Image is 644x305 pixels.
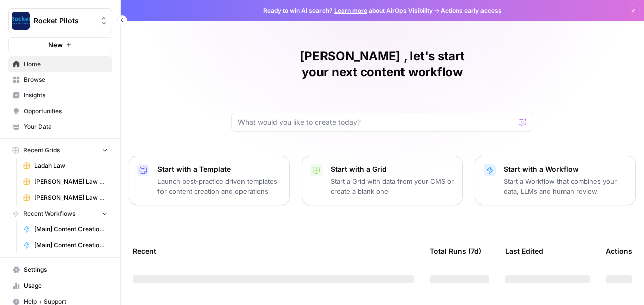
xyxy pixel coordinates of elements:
[133,237,414,265] div: Recent
[441,6,502,15] span: Actions early access
[19,221,112,237] a: [Main] Content Creation Brief
[19,158,112,174] a: Ladah Law
[24,107,108,116] span: Opportunities
[24,122,108,131] span: Your Data
[430,237,481,265] div: Total Runs (7d)
[23,146,60,155] span: Recent Grids
[8,143,112,158] button: Recent Grids
[24,60,108,69] span: Home
[238,117,515,127] input: What would you like to create today?
[34,241,108,250] span: [Main] Content Creation Article
[504,164,627,174] p: Start with a Workflow
[34,16,95,26] span: Rocket Pilots
[505,237,543,265] div: Last Edited
[34,161,108,170] span: Ladah Law
[12,12,30,30] img: Rocket Pilots Logo
[8,37,112,52] button: New
[504,176,627,196] p: Start a Workflow that combines your data, LLMs and human review
[34,193,108,202] span: [PERSON_NAME] Law Firm (Copy)
[8,206,112,221] button: Recent Workflows
[8,8,112,33] button: Workspace: Rocket Pilots
[24,265,108,274] span: Settings
[129,156,290,205] button: Start with a TemplateLaunch best-practice driven templates for content creation and operations
[23,209,75,218] span: Recent Workflows
[606,237,632,265] div: Actions
[8,56,112,72] a: Home
[48,40,63,50] span: New
[19,190,112,206] a: [PERSON_NAME] Law Firm (Copy)
[475,156,636,205] button: Start with a WorkflowStart a Workflow that combines your data, LLMs and human review
[157,164,281,174] p: Start with a Template
[8,103,112,119] a: Opportunities
[24,75,108,84] span: Browse
[334,7,367,14] a: Learn more
[24,91,108,100] span: Insights
[331,176,454,196] p: Start a Grid with data from your CMS or create a blank one
[302,156,463,205] button: Start with a GridStart a Grid with data from your CMS or create a blank one
[263,6,433,15] span: Ready to win AI search? about AirOps Visibility
[34,177,108,186] span: [PERSON_NAME] Law Firm
[8,262,112,278] a: Settings
[8,87,112,104] a: Insights
[331,164,454,174] p: Start with a Grid
[19,174,112,190] a: [PERSON_NAME] Law Firm
[231,48,533,80] h1: [PERSON_NAME] , let's start your next content workflow
[34,225,108,234] span: [Main] Content Creation Brief
[157,176,281,196] p: Launch best-practice driven templates for content creation and operations
[8,72,112,88] a: Browse
[8,119,112,135] a: Your Data
[19,237,112,253] a: [Main] Content Creation Article
[24,281,108,290] span: Usage
[8,278,112,294] a: Usage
